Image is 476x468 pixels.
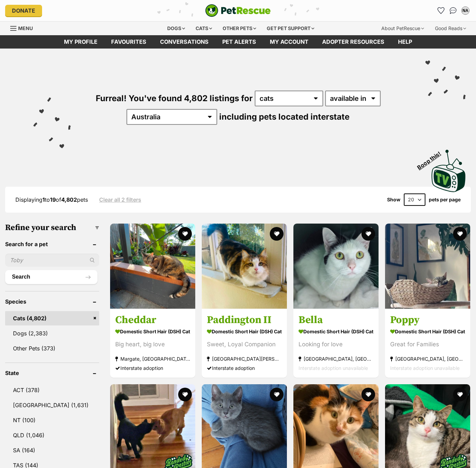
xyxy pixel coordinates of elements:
[110,224,195,309] img: Cheddar - Domestic Short Hair (DSH) Cat
[207,340,282,349] div: Sweet, Loyal Companion
[385,224,470,309] img: Poppy - Domestic Short Hair (DSH) Cat
[376,22,429,35] div: About PetRescue
[96,93,253,103] span: Furreal! You've found 4,802 listings for
[218,22,261,35] div: Other pets
[315,35,391,49] a: Adopter resources
[5,270,97,284] button: Search
[453,388,467,401] button: favourite
[435,5,471,16] ul: Account quick links
[115,363,190,373] div: Interstate adoption
[299,326,373,336] strong: Domestic Short Hair (DSH) Cat
[207,313,282,326] h3: Paddington II
[5,370,99,376] header: State
[390,340,465,349] div: Great for Families
[361,227,375,241] button: favourite
[202,308,287,378] a: Paddington II Domestic Short Hair (DSH) Cat Sweet, Loyal Companion [GEOGRAPHIC_DATA][PERSON_NAME]...
[207,363,282,373] div: Interstate adoption
[391,35,419,49] a: Help
[205,4,271,17] img: logo-cat-932fe2b9b8326f06289b0f2fb663e598f794de774fb13d1741a6617ecf9a85b4.svg
[460,5,471,16] button: My account
[10,22,38,34] a: Menu
[5,413,99,427] a: NT (100)
[5,254,99,267] input: Toby
[50,196,56,203] strong: 19
[207,326,282,336] strong: Domestic Short Hair (DSH) Cat
[462,7,469,14] div: NA
[432,150,466,192] img: PetRescue TV logo
[42,196,45,203] strong: 1
[5,428,99,442] a: QLD (1,046)
[219,112,349,122] span: including pets located interstate
[202,224,287,309] img: Paddington II - Domestic Short Hair (DSH) Cat
[429,197,461,202] label: pets per page
[99,197,141,203] a: Clear all 2 filters
[215,35,263,49] a: Pet alerts
[450,7,457,14] img: chat-41dd97257d64d25036548639549fe6c8038ab92f7586957e7f3b1b290dea8141.svg
[57,35,104,49] a: My profile
[5,5,42,16] a: Donate
[18,25,33,31] span: Menu
[5,298,99,305] header: Species
[5,398,99,412] a: [GEOGRAPHIC_DATA] (1,631)
[115,326,190,336] strong: Domestic Short Hair (DSH) Cat
[5,311,99,325] a: Cats (4,802)
[115,313,190,326] h3: Cheddar
[61,196,77,203] strong: 4,802
[270,227,283,241] button: favourite
[115,340,190,349] div: Big heart, big love
[153,35,215,49] a: conversations
[390,365,460,371] span: Interstate adoption unavailable
[263,35,315,49] a: My account
[115,354,190,363] strong: Margate, [GEOGRAPHIC_DATA]
[361,388,375,401] button: favourite
[162,22,190,35] div: Dogs
[293,224,379,309] img: Bella - Domestic Short Hair (DSH) Cat
[453,227,467,241] button: favourite
[5,383,99,397] a: ACT (378)
[5,443,99,457] a: SA (164)
[5,241,99,247] header: Search for a pet
[416,146,448,171] span: Boop this!
[390,313,465,326] h3: Poppy
[178,388,192,401] button: favourite
[207,354,282,363] strong: [GEOGRAPHIC_DATA][PERSON_NAME][GEOGRAPHIC_DATA]
[205,4,271,17] a: PetRescue
[262,22,319,35] div: Get pet support
[430,22,471,35] div: Good Reads
[448,5,459,16] a: Conversations
[390,326,465,336] strong: Domestic Short Hair (DSH) Cat
[5,326,99,340] a: Dogs (2,383)
[270,388,283,401] button: favourite
[299,354,373,363] strong: [GEOGRAPHIC_DATA], [GEOGRAPHIC_DATA]
[5,223,99,232] h3: Refine your search
[104,35,153,49] a: Favourites
[299,365,368,371] span: Interstate adoption unavailable
[15,196,88,203] span: Displaying to of pets
[432,144,466,193] a: Boop this!
[385,308,470,378] a: Poppy Domestic Short Hair (DSH) Cat Great for Families [GEOGRAPHIC_DATA], [GEOGRAPHIC_DATA] Inter...
[5,341,99,356] a: Other Pets (373)
[178,227,192,241] button: favourite
[110,308,195,378] a: Cheddar Domestic Short Hair (DSH) Cat Big heart, big love Margate, [GEOGRAPHIC_DATA] Interstate a...
[299,313,373,326] h3: Bella
[191,22,217,35] div: Cats
[293,308,379,378] a: Bella Domestic Short Hair (DSH) Cat Looking for love [GEOGRAPHIC_DATA], [GEOGRAPHIC_DATA] Interst...
[390,354,465,363] strong: [GEOGRAPHIC_DATA], [GEOGRAPHIC_DATA]
[387,197,400,202] span: Show
[435,5,446,16] a: Favourites
[299,340,373,349] div: Looking for love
